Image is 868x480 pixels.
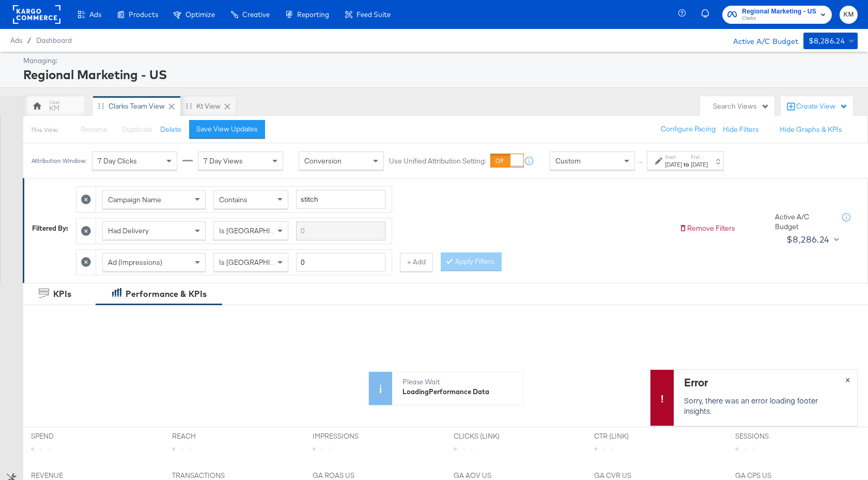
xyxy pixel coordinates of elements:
[122,125,152,134] span: Duplicate
[555,156,581,166] span: Custom
[219,258,298,267] span: Is [GEOGRAPHIC_DATA]
[204,156,243,166] span: 7 Day Views
[126,288,207,300] div: Performance & KPIs
[160,125,181,134] button: Delete
[796,101,848,112] div: Create View
[189,120,265,139] button: Save View Updates
[98,103,104,109] div: Drag to reorder tab
[840,6,858,24] button: KM
[684,375,844,390] div: Error
[196,101,221,111] div: kt View
[684,395,844,416] p: Sorry, there was an error loading footer insights.
[32,223,68,233] div: Filtered By:
[219,226,298,235] span: Is [GEOGRAPHIC_DATA]
[296,190,385,209] input: Enter a search term
[357,10,391,19] span: Feed Suite
[665,154,682,160] label: Start:
[400,253,433,272] button: + Add
[53,288,71,300] div: KPIs
[10,36,22,44] span: Ads
[98,156,137,166] span: 7 Day Clicks
[196,124,258,134] div: Save View Updates
[780,125,842,134] button: Hide Graphs & KPIs
[803,33,858,49] button: $8,286.24
[636,161,646,164] span: ↑
[23,66,855,83] div: Regional Marketing - US
[296,221,385,241] input: Enter a search term
[723,125,759,134] button: Hide Filters
[389,156,486,166] label: Use Unified Attribution Setting:
[36,36,72,44] a: Dashboard
[713,101,769,111] div: Search Views
[219,195,247,204] span: Contains
[654,120,723,139] button: Configure Pacing
[691,154,708,160] label: End:
[242,10,270,19] span: Creative
[786,232,830,247] div: $8,286.24
[22,36,36,44] span: /
[89,10,101,19] span: Ads
[682,160,691,168] strong: to
[679,223,735,233] button: Remove Filters
[81,125,107,134] span: Rename
[691,160,708,169] div: [DATE]
[108,195,161,204] span: Campaign Name
[742,14,816,23] span: Clarks
[23,56,855,66] div: Managing:
[838,370,857,388] button: ×
[845,373,850,385] span: ×
[186,103,192,109] div: Drag to reorder tab
[108,226,149,235] span: Had Delivery
[722,6,832,24] button: Regional Marketing - USClarks
[665,160,682,169] div: [DATE]
[108,258,162,267] span: Ad (Impressions)
[185,10,215,19] span: Optimize
[129,10,158,19] span: Products
[297,10,329,19] span: Reporting
[722,33,798,48] div: Active A/C Budget
[109,101,165,111] div: Clarks Team View
[844,9,854,21] span: KM
[809,35,845,48] div: $8,286.24
[782,231,841,248] button: $8,286.24
[31,157,87,164] div: Attribution Window:
[31,126,58,134] div: This View:
[742,6,816,17] span: Regional Marketing - US
[304,156,342,166] span: Conversion
[296,253,385,272] input: Enter a number
[775,212,832,231] div: Active A/C Budget
[49,103,59,113] div: KM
